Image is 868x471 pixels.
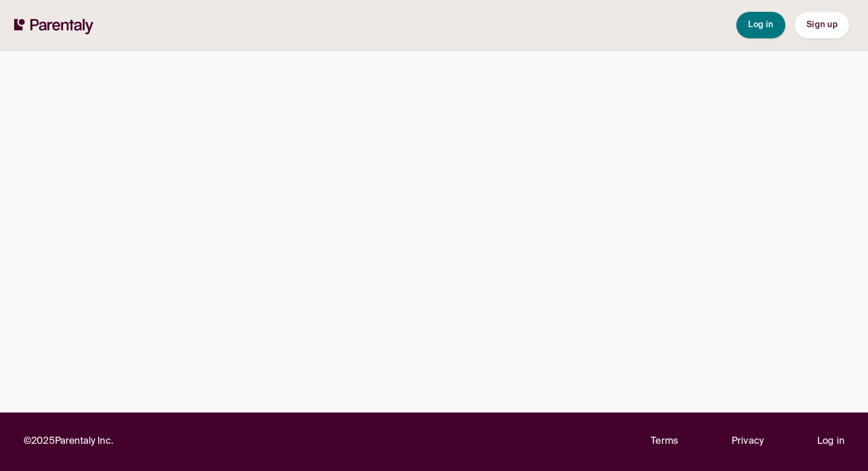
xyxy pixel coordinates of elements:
[736,12,785,38] button: Log in
[24,434,113,450] p: © 2025 Parentaly Inc.
[817,434,844,450] a: Log in
[651,434,678,450] a: Terms
[795,12,849,38] button: Sign up
[748,21,774,29] span: Log in
[807,21,837,29] span: Sign up
[732,434,763,450] a: Privacy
